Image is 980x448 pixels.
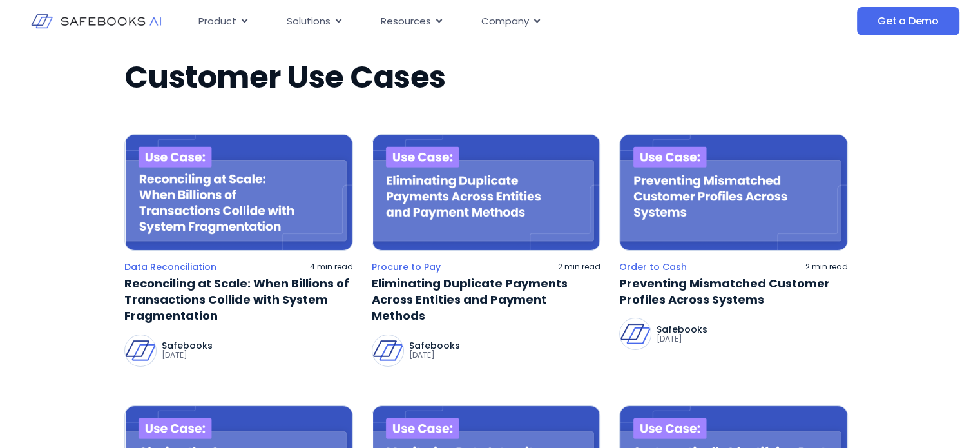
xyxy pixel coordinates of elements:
p: 4 min read [310,262,353,272]
p: 2 min read [558,262,600,272]
a: Get a Demo [857,7,959,35]
a: Reconciling at Scale: When Billions of Transactions Collide with System Fragmentation [124,275,353,324]
a: Order to Cash [619,261,687,273]
img: Safebooks [125,335,156,366]
p: Safebooks [657,325,707,334]
span: Company [481,14,529,29]
a: Preventing Mismatched Customer Profiles Across Systems [619,275,848,307]
p: [DATE] [409,350,460,360]
span: Get a Demo [878,15,939,28]
img: a blue background with the words use case preventing mismatched customer profiles across systems [619,134,848,251]
p: [DATE] [657,334,707,344]
span: Product [198,14,236,29]
img: a blue background with the words use case recording at scale when billions of transaction [124,134,353,251]
span: Solutions [287,14,331,29]
p: Safebooks [409,341,460,350]
div: Menu Toggle [188,9,745,34]
p: [DATE] [162,350,213,360]
img: Safebooks [620,318,651,349]
img: a blue background with the words use case eliminating duplicate payment across entries and paymen... [372,134,600,251]
h2: Customer Use Cases [124,59,856,95]
img: Safebooks [372,335,403,366]
a: Data Reconciliation [124,261,216,273]
a: Eliminating Duplicate Payments Across Entities and Payment Methods [372,275,600,324]
p: Safebooks [162,341,213,350]
nav: Menu [188,9,745,34]
span: Resources [381,14,431,29]
a: Procure to Pay [372,261,441,273]
p: 2 min read [805,262,848,272]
